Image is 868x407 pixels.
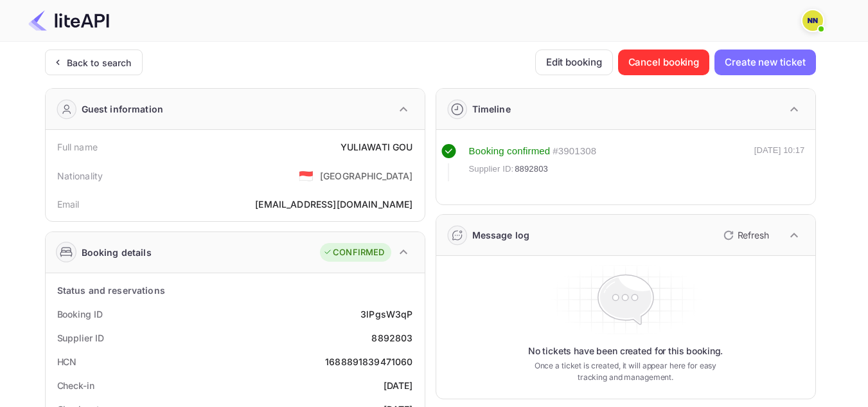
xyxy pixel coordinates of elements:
[57,197,80,211] div: Email
[716,225,774,246] button: Refresh
[469,163,514,176] span: Supplier ID:
[469,144,551,159] div: Booking confirmed
[802,10,823,31] img: N/A N/A
[28,10,109,31] img: LiteAPI Logo
[528,345,723,357] p: No tickets have been created for this booking.
[323,246,384,259] div: CONFIRMED
[714,50,815,75] button: Create new ticket
[57,284,165,297] div: Status and reservations
[82,102,164,116] div: Guest information
[82,246,152,259] div: Booking details
[325,355,412,368] div: 1688891839471060
[618,50,710,75] button: Cancel booking
[57,355,77,368] div: HCN
[738,228,769,242] p: Refresh
[320,169,413,183] div: [GEOGRAPHIC_DATA]
[255,197,412,211] div: [EMAIL_ADDRESS][DOMAIN_NAME]
[553,144,596,159] div: # 3901308
[57,169,103,183] div: Nationality
[524,360,727,383] p: Once a ticket is created, it will appear here for easy tracking and management.
[341,140,413,154] div: YULIAWATI GOU
[57,140,98,154] div: Full name
[57,379,94,392] div: Check-in
[384,379,413,392] div: [DATE]
[360,307,412,321] div: 3lPgsW3qP
[67,56,132,69] div: Back to search
[371,331,412,345] div: 8892803
[299,164,314,187] span: United States
[515,163,548,176] span: 8892803
[472,102,511,116] div: Timeline
[472,228,530,242] div: Message log
[57,331,104,345] div: Supplier ID
[535,50,613,75] button: Edit booking
[57,307,103,321] div: Booking ID
[754,144,805,181] div: [DATE] 10:17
